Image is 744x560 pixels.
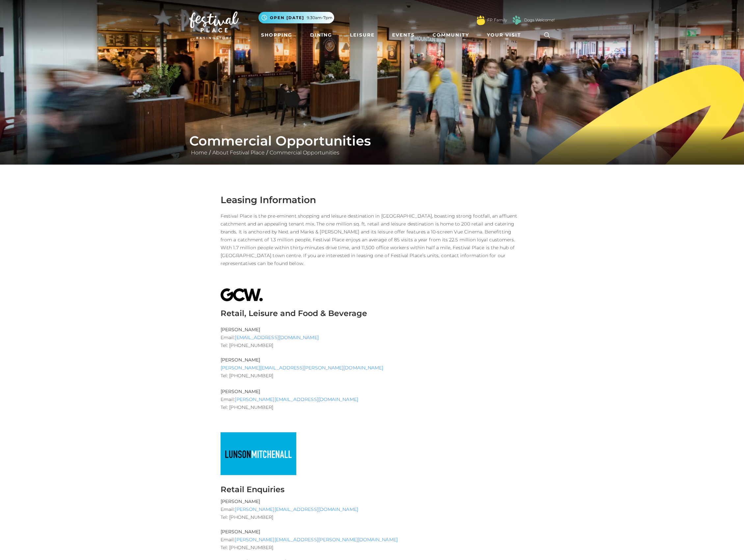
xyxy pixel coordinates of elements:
h4: Retail Enquiries [221,475,523,494]
span: Tel: [PHONE_NUMBER] [221,404,274,410]
a: [EMAIL_ADDRESS][DOMAIN_NAME] [235,334,318,340]
a: Dogs Welcome! [524,17,555,23]
span: Open [DATE] [270,15,304,21]
a: [PERSON_NAME][EMAIL_ADDRESS][PERSON_NAME][DOMAIN_NAME] [221,365,383,371]
a: Home [189,149,209,156]
a: Leisure [347,29,377,41]
b: [PERSON_NAME] [221,388,260,394]
h1: Commercial Opportunities [189,133,555,149]
a: About Festival Place [211,149,266,156]
b: [PERSON_NAME] [221,357,260,363]
strong: [PERSON_NAME] [221,498,260,504]
span: Tel: [PHONE_NUMBER] Email: [221,365,383,402]
a: [PERSON_NAME][EMAIL_ADDRESS][PERSON_NAME][DOMAIN_NAME] [235,537,397,543]
span: Your Visit [487,32,521,39]
a: Shopping [258,29,295,41]
a: Dining [307,29,335,41]
h3: Retail, Leisure and Food & Beverage [221,308,523,319]
img: LM-logo-768x432.png [221,432,296,475]
b: [PERSON_NAME] [221,327,260,333]
a: FP Family [487,17,507,23]
a: Events [389,29,417,41]
strong: [PERSON_NAME] [221,529,260,535]
p: Email: Tel: [PHONE_NUMBER] [221,326,523,349]
div: / / [184,133,560,157]
img: GCW%20Logo.png [221,288,263,301]
p: Festival Place is the pre-eminent shopping and leisure destination in [GEOGRAPHIC_DATA], boasting... [221,212,523,267]
h3: Leasing Information [221,194,523,205]
p: Email: Tel: [PHONE_NUMBER] [221,528,523,551]
img: Festival Place Logo [189,12,239,39]
a: Community [430,29,472,41]
button: Open [DATE] 9.30am-7pm [258,12,334,23]
a: Commercial Opportunities [268,149,341,156]
span: 9.30am-7pm [307,15,332,21]
a: Your Visit [484,29,527,41]
p: Email: Tel: [PHONE_NUMBER] [221,497,523,521]
a: [PERSON_NAME][EMAIL_ADDRESS][DOMAIN_NAME] [235,506,358,512]
a: [PERSON_NAME][EMAIL_ADDRESS][DOMAIN_NAME] [235,396,358,402]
